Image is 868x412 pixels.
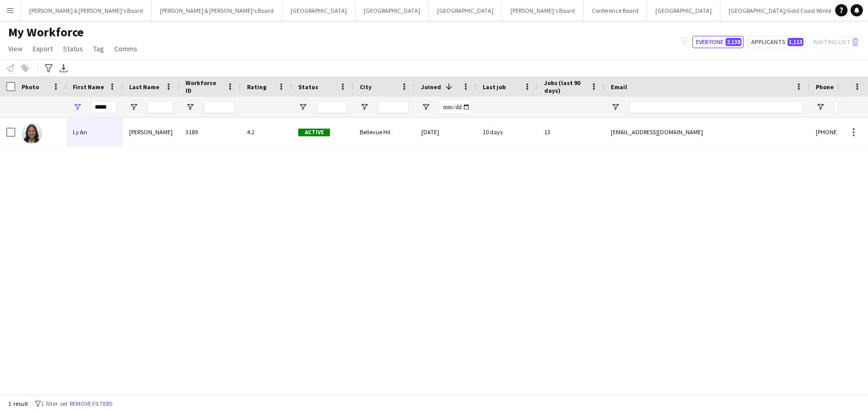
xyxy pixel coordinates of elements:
button: Everyone2,138 [692,36,743,48]
span: Joined [421,83,441,91]
input: Last Name Filter Input [148,101,173,113]
span: Comms [114,44,137,53]
button: [PERSON_NAME] & [PERSON_NAME]'s Board [21,1,152,20]
button: [PERSON_NAME]'s Board [502,1,584,20]
span: 1,113 [788,38,803,46]
div: [EMAIL_ADDRESS][DOMAIN_NAME] [605,118,810,146]
span: Active [298,129,330,136]
span: My Workforce [8,25,84,40]
div: [PERSON_NAME] [123,118,179,146]
span: Rating [247,83,266,91]
span: First Name [73,83,104,91]
img: Ly An Dinh [22,123,42,143]
button: [GEOGRAPHIC_DATA]/Gold Coast Winter [720,1,842,20]
button: Conference Board [584,1,647,20]
input: Email Filter Input [629,101,803,113]
input: City Filter Input [378,101,409,113]
button: Open Filter Menu [185,102,195,112]
a: View [4,42,27,55]
button: Open Filter Menu [421,102,430,112]
button: [GEOGRAPHIC_DATA] [282,1,356,20]
input: First Name Filter Input [91,101,117,113]
div: Bellevue Hil [354,118,415,146]
span: Last job [483,83,506,91]
span: Status [298,83,318,91]
div: 10 days [477,118,538,146]
span: 2,138 [726,38,741,46]
app-action-btn: Export XLSX [57,62,70,74]
span: City [360,83,371,91]
input: Workforce ID Filter Input [204,101,235,113]
button: Applicants1,113 [748,36,805,48]
span: Jobs (last 90 days) [544,79,586,94]
span: Export [33,44,53,53]
button: Open Filter Menu [298,102,307,112]
div: 4.2 [241,118,292,146]
button: Open Filter Menu [129,102,138,112]
span: Email [611,83,627,91]
input: Joined Filter Input [440,101,470,113]
div: 13 [538,118,605,146]
span: Photo [22,83,39,91]
a: Tag [89,42,108,55]
button: Open Filter Menu [816,102,825,112]
button: [GEOGRAPHIC_DATA] [356,1,429,20]
button: [GEOGRAPHIC_DATA] [647,1,720,20]
span: Workforce ID [185,79,222,94]
span: Phone [816,83,834,91]
div: Ly An [67,118,123,146]
span: Last Name [129,83,159,91]
span: Status [63,44,83,53]
button: [PERSON_NAME] & [PERSON_NAME]'s Board [152,1,282,20]
a: Comms [110,42,141,55]
input: Status Filter Input [317,101,347,113]
button: Remove filters [68,398,114,409]
div: 3189 [179,118,241,146]
button: Open Filter Menu [73,102,82,112]
button: Open Filter Menu [611,102,620,112]
a: Status [59,42,87,55]
app-action-btn: Advanced filters [43,62,55,74]
button: [GEOGRAPHIC_DATA] [429,1,502,20]
span: View [8,44,23,53]
span: 1 filter set [41,400,68,407]
div: [DATE] [415,118,477,146]
a: Export [29,42,57,55]
button: Open Filter Menu [360,102,369,112]
span: Tag [93,44,104,53]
